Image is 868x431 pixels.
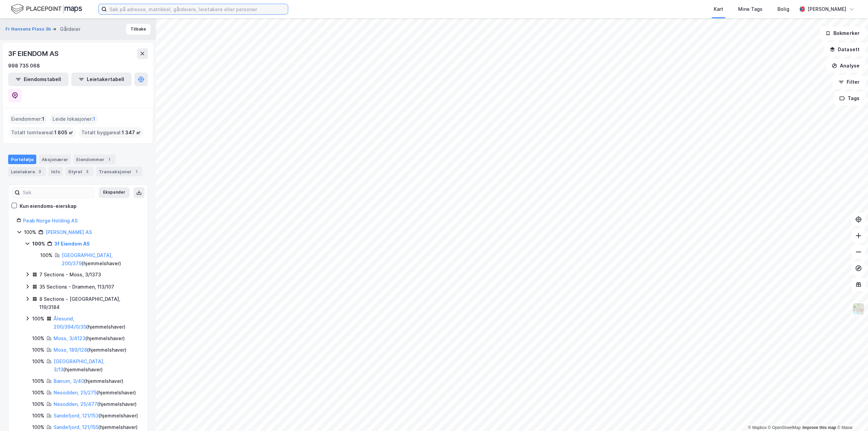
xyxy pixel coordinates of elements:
div: 35 Sections - Drammen, 113/107 [39,283,114,291]
div: ( hjemmelshaver ) [54,357,139,374]
a: Ålesund, 200/394/0/35 [54,316,86,330]
div: 100% [32,346,44,354]
button: Analyse [826,59,865,73]
div: Mine Tags [738,5,763,13]
div: ( hjemmelshaver ) [62,251,139,268]
div: Transaksjoner [96,167,142,176]
div: ( hjemmelshaver ) [54,315,139,331]
a: 3f Eiendom AS [54,241,90,247]
div: 100% [32,334,44,342]
iframe: Chat Widget [834,398,868,431]
span: 1 805 ㎡ [54,129,73,137]
div: [PERSON_NAME] [808,5,846,13]
div: 100% [40,251,53,259]
a: Nesodden, 25/275 [54,390,97,395]
input: Søk på adresse, matrikkel, gårdeiere, leietakere eller personer [107,4,288,14]
div: 3F EIENDOM AS [8,48,60,59]
div: Totalt tomteareal : [8,127,76,138]
div: Gårdeier [60,25,80,33]
a: Nesodden, 25/477 [54,401,97,407]
div: 3 [84,168,91,175]
div: Eiendommer : [8,114,47,124]
div: ( hjemmelshaver ) [54,334,125,342]
div: 1 [133,168,140,175]
div: 100% [32,412,44,420]
div: 100% [32,377,44,385]
button: Ekspander [99,187,130,198]
img: Z [852,302,865,315]
button: Fr Nansens Plass 3b [5,26,52,33]
div: 8 Sections - [GEOGRAPHIC_DATA], 119/3184 [39,295,139,311]
div: Kun eiendoms-eierskap [20,202,77,210]
input: Søk [20,188,94,198]
div: 3 [36,168,43,175]
button: Leietakertabell [71,73,132,86]
div: 100% [32,389,44,397]
div: 1 [106,156,113,163]
div: ( hjemmelshaver ) [54,412,138,420]
div: Aksjonærer [39,155,71,164]
div: Portefølje [8,155,36,164]
div: 998 735 068 [8,62,40,70]
span: 1 [93,115,95,123]
button: Eiendomstabell [8,73,68,86]
a: Bærum, 3/40 [54,378,84,384]
div: ( hjemmelshaver ) [54,346,126,354]
a: OpenStreetMap [768,425,801,430]
a: Sandefjord, 121/153 [54,413,99,418]
div: ( hjemmelshaver ) [54,389,136,397]
div: ( hjemmelshaver ) [54,400,137,408]
div: Info [48,167,63,176]
div: Totalt byggareal : [79,127,143,138]
div: Kontrollprogram for chat [834,398,868,431]
a: Moss, 3/4123 [54,335,85,341]
div: Leietakere [8,167,46,176]
div: ( hjemmelshaver ) [54,377,123,385]
a: Improve this map [803,425,836,430]
div: 7 Sections - Moss, 3/1373 [39,271,101,279]
div: Leide lokasjoner : [50,114,98,124]
button: Tags [834,92,865,105]
div: 100% [32,357,44,366]
div: Styret [65,167,93,176]
img: logo.f888ab2527a4732fd821a326f86c7f29.svg [11,3,82,15]
span: 1 [42,115,44,123]
div: 100% [32,240,45,248]
a: Moss, 189/128 [54,347,87,353]
a: Sandefjord, 121/155 [54,424,98,430]
div: 100% [32,400,44,408]
a: [PERSON_NAME] AS [45,229,92,235]
div: Bolig [777,5,789,13]
button: Filter [833,75,865,89]
span: 1 347 ㎡ [122,129,141,137]
button: Datasett [824,43,865,56]
a: Mapbox [748,425,767,430]
button: Tilbake [126,24,151,35]
a: [GEOGRAPHIC_DATA], 200/379 [62,252,113,266]
div: 100% [24,228,36,236]
div: Eiendommer [74,155,115,164]
a: Peab Norge Holding AS [23,218,78,223]
div: 100% [32,315,44,323]
div: Kart [714,5,723,13]
a: [GEOGRAPHIC_DATA], 3/13 [54,358,104,372]
button: Bokmerker [820,26,865,40]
